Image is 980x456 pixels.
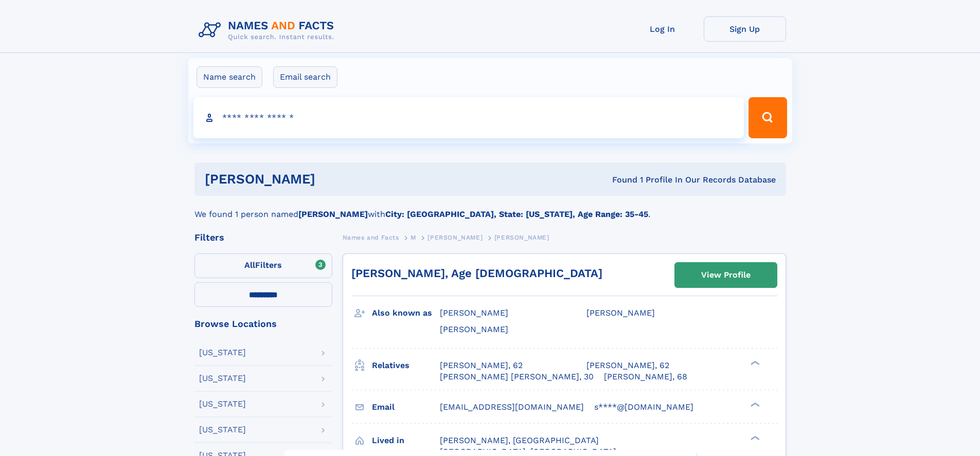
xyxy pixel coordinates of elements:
[704,16,786,42] a: Sign Up
[586,360,669,371] a: [PERSON_NAME], 62
[372,357,440,374] h3: Relatives
[748,401,760,408] div: ❯
[372,432,440,449] h3: Lived in
[464,174,776,186] div: Found 1 Profile In Our Records Database
[440,360,523,371] a: [PERSON_NAME], 62
[675,263,777,287] a: View Profile
[427,231,483,244] a: [PERSON_NAME]
[494,234,549,241] span: [PERSON_NAME]
[748,434,760,441] div: ❯
[273,66,337,88] label: Email search
[385,209,648,219] b: City: [GEOGRAPHIC_DATA], State: [US_STATE], Age Range: 35-45
[193,97,744,138] input: search input
[197,66,262,88] label: Name search
[343,231,399,244] a: Names and Facts
[748,359,760,366] div: ❯
[440,371,594,382] a: [PERSON_NAME] [PERSON_NAME], 30
[440,324,508,334] span: [PERSON_NAME]
[298,209,368,219] b: [PERSON_NAME]
[194,16,343,44] img: Logo Names and Facts
[194,233,332,242] div: Filters
[351,267,602,280] a: [PERSON_NAME], Age [DEMOGRAPHIC_DATA]
[411,234,416,241] span: M
[199,349,246,357] div: [US_STATE]
[701,263,751,287] div: View Profile
[194,319,332,329] div: Browse Locations
[199,426,246,434] div: [US_STATE]
[194,196,786,221] div: We found 1 person named with .
[244,260,255,270] span: All
[372,398,440,416] h3: Email
[440,435,599,445] span: [PERSON_NAME], [GEOGRAPHIC_DATA]
[199,374,246,382] div: [US_STATE]
[586,308,655,318] span: [PERSON_NAME]
[749,97,787,138] button: Search Button
[411,231,416,244] a: M
[194,253,332,278] label: Filters
[604,371,687,382] a: [PERSON_NAME], 68
[621,16,704,42] a: Log In
[372,304,440,322] h3: Also known as
[440,308,508,318] span: [PERSON_NAME]
[199,400,246,408] div: [US_STATE]
[440,402,584,412] span: [EMAIL_ADDRESS][DOMAIN_NAME]
[427,234,483,241] span: [PERSON_NAME]
[205,173,464,186] h1: [PERSON_NAME]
